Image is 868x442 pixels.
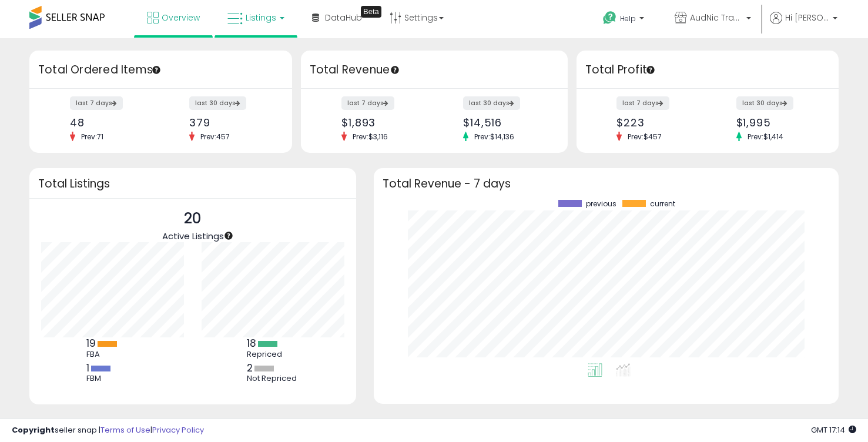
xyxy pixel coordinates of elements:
[38,62,283,78] h3: Total Ordered Items
[86,361,89,375] b: 1
[247,336,256,350] b: 18
[390,65,400,75] div: Tooltip anchor
[585,62,830,78] h3: Total Profit
[247,361,253,375] b: 2
[811,424,856,436] span: 2025-09-13 17:14 GMT
[742,132,789,142] span: Prev: $1,414
[645,65,656,75] div: Tooltip anchor
[468,132,520,142] span: Prev: $14,136
[602,11,617,25] i: Get Help
[347,132,394,142] span: Prev: $3,116
[616,96,669,110] label: last 7 days
[310,62,559,78] h3: Total Revenue
[341,116,425,129] div: $1,893
[70,96,123,110] label: last 7 days
[189,116,271,129] div: 379
[12,424,55,436] strong: Copyright
[189,96,246,110] label: last 30 days
[770,12,837,38] a: Hi [PERSON_NAME]
[736,116,818,129] div: $1,995
[785,12,829,24] span: Hi [PERSON_NAME]
[75,132,109,142] span: Prev: 71
[586,200,616,208] span: previous
[86,336,96,350] b: 19
[622,132,668,142] span: Prev: $457
[463,96,520,110] label: last 30 days
[162,230,224,242] span: Active Listings
[162,207,224,230] p: 20
[325,12,362,24] span: DataHub
[195,132,236,142] span: Prev: 457
[690,12,743,24] span: AudNic Traders LLC
[616,116,698,129] div: $223
[383,179,830,188] h3: Total Revenue - 7 days
[86,350,139,359] div: FBA
[86,374,139,383] div: FBM
[463,116,547,129] div: $14,516
[594,2,656,38] a: Help
[151,65,162,75] div: Tooltip anchor
[223,230,234,241] div: Tooltip anchor
[70,116,152,129] div: 48
[247,374,300,383] div: Not Repriced
[12,425,204,436] div: seller snap | |
[650,200,675,208] span: current
[100,424,150,436] a: Terms of Use
[247,350,300,359] div: Repriced
[152,424,204,436] a: Privacy Policy
[38,179,347,188] h3: Total Listings
[341,96,394,110] label: last 7 days
[246,12,276,24] span: Listings
[736,96,793,110] label: last 30 days
[361,6,381,18] div: Tooltip anchor
[162,12,200,24] span: Overview
[620,14,636,24] span: Help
